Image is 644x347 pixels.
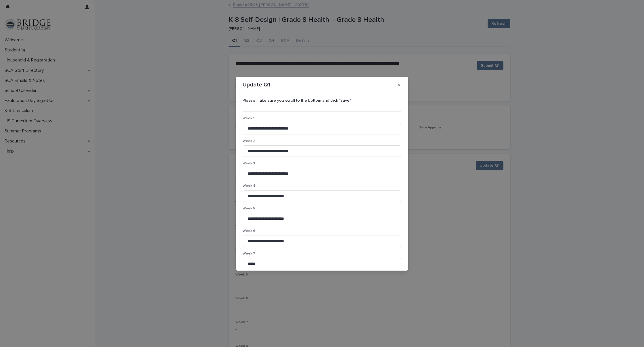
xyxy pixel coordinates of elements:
[243,98,401,103] p: Please make sure you scroll to the bottom and click "save."
[243,139,255,143] span: Week 2
[243,162,255,165] span: Week 3
[243,184,255,188] span: Week 4
[243,81,270,88] p: Update Q1
[243,252,255,255] span: Week 7
[243,229,255,233] span: Week 6
[243,117,254,120] span: Week 1
[243,207,255,210] span: Week 5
